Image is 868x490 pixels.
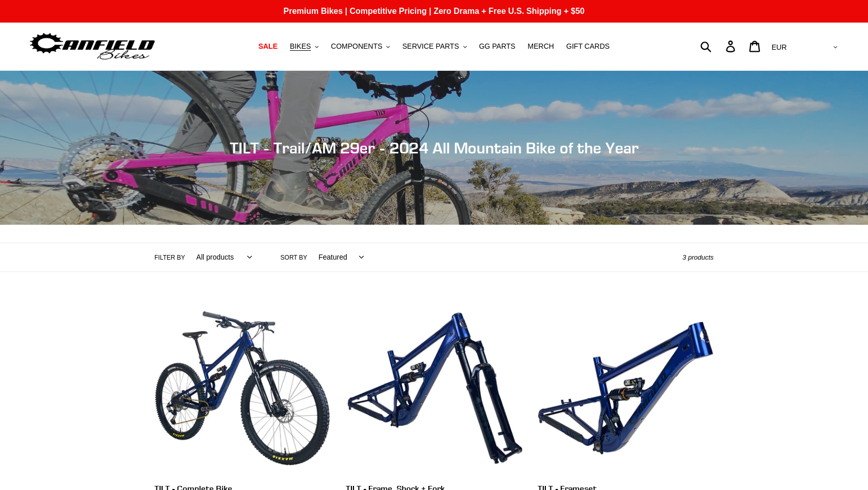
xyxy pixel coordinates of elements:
span: MERCH [528,42,554,51]
span: GIFT CARDS [566,42,610,51]
label: Sort by [281,253,307,262]
a: GG PARTS [474,40,521,53]
a: GIFT CARDS [561,40,615,53]
span: GG PARTS [479,42,516,51]
input: Search [706,35,732,57]
span: SERVICE PARTS [402,42,459,51]
span: SALE [259,42,278,51]
span: TILT - Trail/AM 29er - 2024 All Mountain Bike of the Year [230,139,639,157]
span: 3 products [682,253,714,261]
button: BIKES [285,40,324,53]
img: Canfield Bikes [28,30,156,63]
span: COMPONENTS [331,42,382,51]
span: BIKES [290,42,311,51]
a: MERCH [523,40,559,53]
button: SERVICE PARTS [397,40,471,53]
label: Filter by [154,253,185,262]
a: SALE [253,40,283,53]
button: COMPONENTS [326,40,395,53]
